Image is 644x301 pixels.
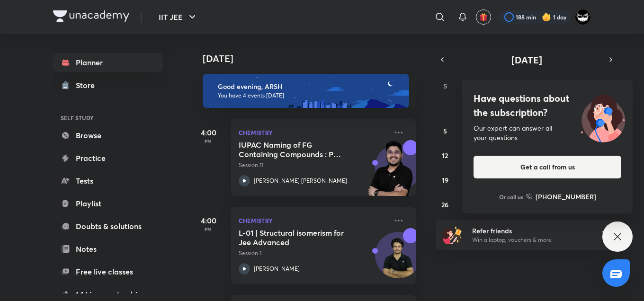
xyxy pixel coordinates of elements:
[189,127,227,138] h5: 4:00
[442,151,448,160] abbr: October 12, 2025
[254,177,347,185] p: [PERSON_NAME] [PERSON_NAME]
[542,12,551,22] img: streak
[472,226,589,236] h6: Refer friends
[189,138,227,144] p: PM
[474,124,621,142] div: Our expert can answer all your questions
[575,9,591,25] img: ARSH Khan
[441,200,448,209] abbr: October 26, 2025
[239,228,357,247] h5: L-01 | Structural isomerism for Jee Advanced
[53,239,163,258] a: Notes
[239,127,387,138] p: Chemistry
[239,215,387,226] p: Chemistry
[526,192,596,202] a: [PHONE_NUMBER]
[443,81,447,90] abbr: Sunday
[438,148,453,163] button: October 12, 2025
[53,262,163,281] a: Free live classes
[254,265,300,273] p: [PERSON_NAME]
[218,82,401,91] h6: Good evening, ARSH
[573,91,633,142] img: ttu_illustration_new.svg
[53,217,163,236] a: Doubts & solutions
[53,76,163,95] a: Store
[479,13,488,21] img: avatar
[449,53,604,66] button: [DATE]
[376,237,421,283] img: Avatar
[442,176,448,185] abbr: October 19, 2025
[189,215,227,226] h5: 4:00
[203,53,425,64] h4: [DATE]
[53,10,129,24] a: Company Logo
[76,80,100,91] div: Store
[438,197,453,212] button: October 26, 2025
[472,236,589,244] p: Win a laptop, vouchers & more
[53,110,163,126] h6: SELF STUDY
[189,226,227,232] p: PM
[511,53,542,66] span: [DATE]
[53,126,163,145] a: Browse
[53,171,163,190] a: Tests
[443,126,447,135] abbr: October 5, 2025
[476,9,491,25] button: avatar
[153,8,204,27] button: IIT JEE
[536,192,596,202] h6: [PHONE_NUMBER]
[443,225,462,244] img: referral
[218,92,401,99] p: You have 4 events [DATE]
[438,172,453,187] button: October 19, 2025
[499,193,523,201] p: Or call us
[364,140,416,205] img: unacademy
[239,140,357,159] h5: IUPAC Naming of FG Containing Compounds : Part 4
[438,123,453,138] button: October 5, 2025
[474,156,621,178] button: Get a call from us
[239,161,387,169] p: Session 11
[53,53,163,72] a: Planner
[53,149,163,168] a: Practice
[53,10,129,22] img: Company Logo
[203,74,409,108] img: evening
[53,194,163,213] a: Playlist
[474,91,621,120] h4: Have questions about the subscription?
[239,249,387,257] p: Session 1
